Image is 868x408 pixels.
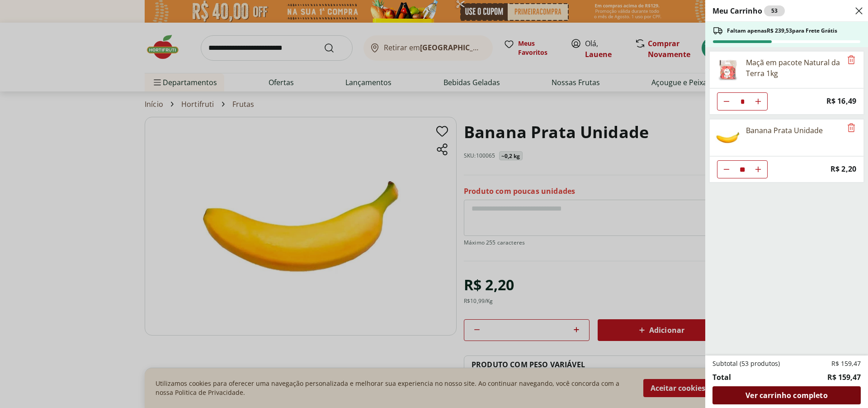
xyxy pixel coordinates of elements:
input: Quantidade Atual [736,161,749,178]
div: Banana Prata Unidade [746,125,823,136]
button: Aumentar Quantidade [749,160,767,178]
button: Remove [846,55,857,66]
span: R$ 159,47 [827,372,861,383]
div: Maçã em pacote Natural da Terra 1kg [746,57,842,79]
span: R$ 16,49 [826,95,856,107]
button: Diminuir Quantidade [717,92,736,110]
button: Remove [846,123,857,134]
span: Ver carrinho completo [745,392,827,399]
button: Diminuir Quantidade [717,160,736,178]
span: Subtotal (53 produtos) [712,359,780,368]
span: Faltam apenas R$ 239,53 para Frete Grátis [727,27,837,34]
a: Ver carrinho completo [712,386,861,404]
input: Quantidade Atual [736,93,749,110]
span: Total [712,372,731,383]
button: Aumentar Quantidade [749,92,767,110]
h2: Meu Carrinho [712,5,785,16]
span: R$ 2,20 [830,163,856,175]
div: 53 [764,5,785,16]
img: Maçã em pacote Natural da Terra 1kg [715,57,741,82]
span: R$ 159,47 [831,359,861,368]
img: Banana Prata Unidade [715,125,741,150]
